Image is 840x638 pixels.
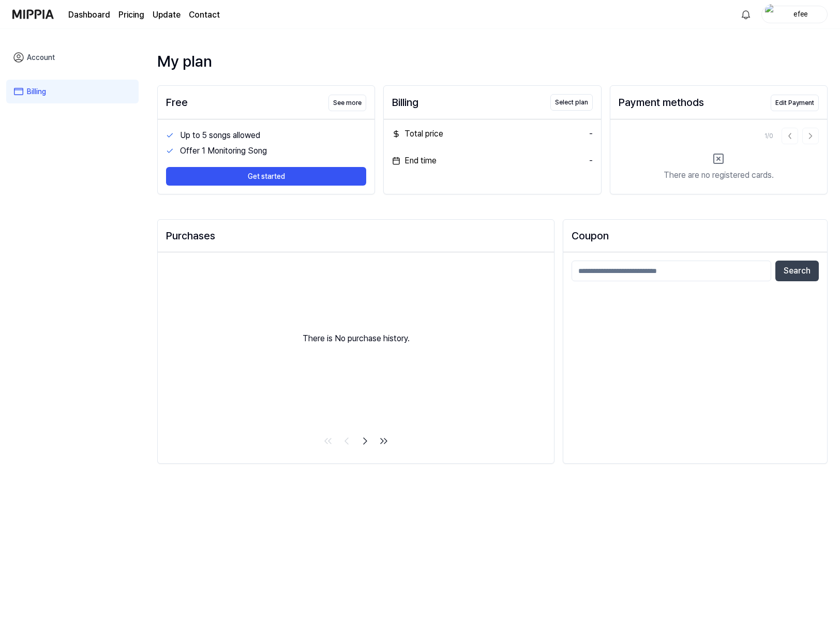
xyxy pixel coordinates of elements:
button: profileefee [761,6,828,23]
button: Select plan [550,94,593,111]
a: Get started [166,159,366,186]
a: Go to previous page [338,433,355,449]
a: Account [6,45,139,69]
button: Get started [166,167,366,186]
div: Up to 5 songs allowed [180,129,366,142]
div: My plan [157,50,828,73]
a: Dashboard [68,9,110,21]
div: Offer 1 Monitoring Song [180,145,366,157]
button: Edit Payment [771,95,819,111]
div: - [589,128,593,140]
button: Search [775,261,819,281]
div: There is No purchase history. [158,252,554,424]
a: Go to last page [376,433,392,449]
a: Go to next page [357,433,373,449]
div: Free [166,95,188,110]
div: There are no registered cards. [664,169,774,181]
img: profile [765,4,777,25]
img: 알림 [740,8,752,21]
a: Go to first page [320,433,336,449]
a: Contact [189,9,220,21]
div: Payment methods [619,95,704,110]
a: Billing [6,80,139,103]
div: End time [392,155,437,167]
a: Update [153,9,181,21]
div: 1 / 0 [764,131,773,141]
a: Edit Payment [771,94,819,111]
div: Billing [392,95,418,110]
button: See more [328,95,366,111]
div: Purchases [166,228,546,244]
div: Total price [392,128,443,140]
div: - [589,155,593,167]
h2: Coupon [572,228,819,244]
a: See more [328,94,366,111]
nav: pagination [158,433,554,451]
a: Pricing [118,9,144,21]
div: efee [781,8,821,20]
